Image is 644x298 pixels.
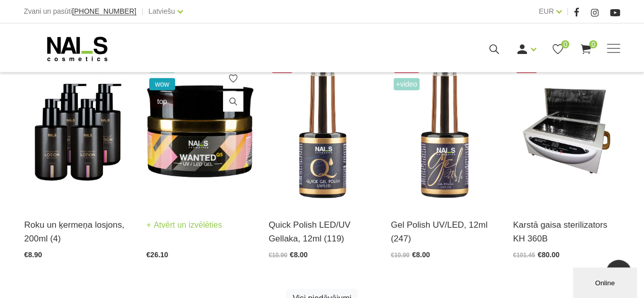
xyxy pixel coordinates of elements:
a: 0 [579,43,592,56]
span: €80.00 [538,251,559,259]
span: €10.90 [269,252,288,259]
img: Ilgnoturīga, intensīvi pigmentēta gellaka. Viegli klājas, lieliski žūst, nesaraujas, neatkāpjas n... [391,58,498,205]
a: 0 [551,43,564,56]
img: Karstā gaisa sterilizatoru var izmantot skaistumkopšanas salonos, manikīra kabinetos, ēdināšanas ... [513,58,620,205]
div: Zvani un pasūti [24,5,136,18]
iframe: chat widget [573,265,639,298]
a: Atvērt un izvēlēties [147,218,222,232]
span: 0 [561,40,569,48]
span: €10.90 [391,252,410,259]
a: [PHONE_NUMBER] [72,8,136,15]
span: €8.90 [24,251,42,259]
img: Gels WANTED NAILS cosmetics tehniķu komanda ir radījusi gelu, kas ilgi jau ir katra meistara mekl... [147,58,254,205]
img: BAROJOŠS roku un ķermeņa LOSJONSBALI COCONUT barojošs roku un ķermeņa losjons paredzēts jebkura t... [24,58,131,205]
span: 0 [589,40,597,48]
span: +Video [394,78,420,90]
a: Karstā gaisa sterilizators KH 360B [513,218,620,246]
a: Quick Polish LED/UV Gellaka, 12ml (119) [269,218,376,246]
span: €8.00 [412,251,430,259]
a: Latviešu [149,5,175,17]
a: Roku un ķermeņa losjons, 200ml (4) [24,218,131,246]
img: Ātri, ērti un vienkārši!Intensīvi pigmentēta gellaka, kas perfekti klājas arī vienā slānī, tādā v... [269,58,376,205]
span: | [142,5,144,18]
span: €101.45 [513,252,535,259]
span: €26.10 [147,251,169,259]
span: wow [149,78,176,90]
span: | [567,5,569,18]
span: top [149,95,176,107]
a: Gel Polish UV/LED, 12ml (247) [391,218,498,246]
a: EUR [539,5,554,17]
span: €8.00 [290,251,307,259]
